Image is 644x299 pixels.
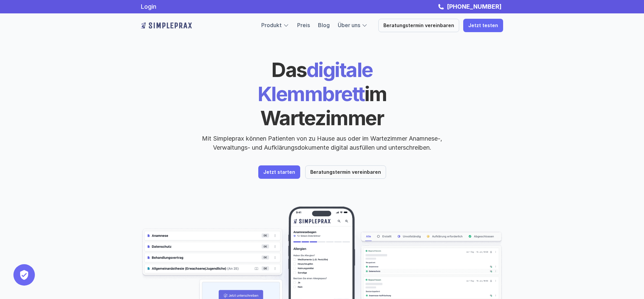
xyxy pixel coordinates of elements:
p: Mit Simpleprax können Patienten von zu Hause aus oder im Wartezimmer Anamnese-, Verwaltungs- und ... [196,134,448,152]
a: Jetzt starten [258,165,300,179]
a: Beratungstermin vereinbaren [378,19,459,32]
a: Produkt [261,22,282,28]
p: Beratungstermin vereinbaren [383,23,454,28]
a: Über uns [338,22,360,28]
p: Jetzt starten [263,169,295,175]
a: [PHONE_NUMBER] [445,3,503,10]
a: Jetzt testen [463,19,503,32]
a: Preis [297,22,310,28]
p: Jetzt testen [468,23,498,28]
span: Das [271,58,307,82]
a: Beratungstermin vereinbaren [305,165,386,179]
h1: digitale Klemmbrett [206,58,438,130]
span: im Wartezimmer [260,82,390,130]
a: Login [141,3,156,10]
a: Blog [318,22,330,28]
p: Beratungstermin vereinbaren [310,169,381,175]
strong: [PHONE_NUMBER] [447,3,501,10]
